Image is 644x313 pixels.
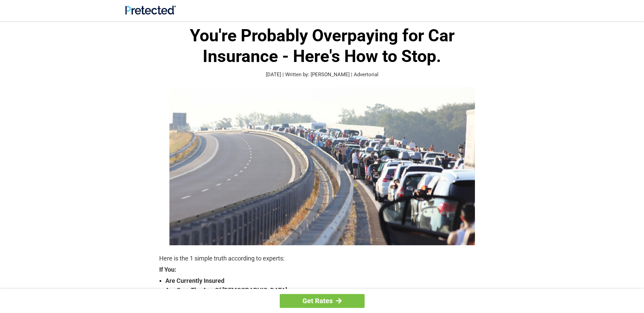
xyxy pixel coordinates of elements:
[159,71,485,79] p: [DATE] | Written by: [PERSON_NAME] | Advertorial
[125,9,176,16] a: Site Logo
[159,25,485,67] h1: You're Probably Overpaying for Car Insurance - Here's How to Stop.
[165,276,485,286] strong: Are Currently Insured
[125,5,176,15] img: Site Logo
[165,286,485,295] strong: Are Over The Age Of [DEMOGRAPHIC_DATA]
[280,294,365,308] a: Get Rates
[159,254,485,263] p: Here is the 1 simple truth according to experts:
[159,267,485,273] strong: If You:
